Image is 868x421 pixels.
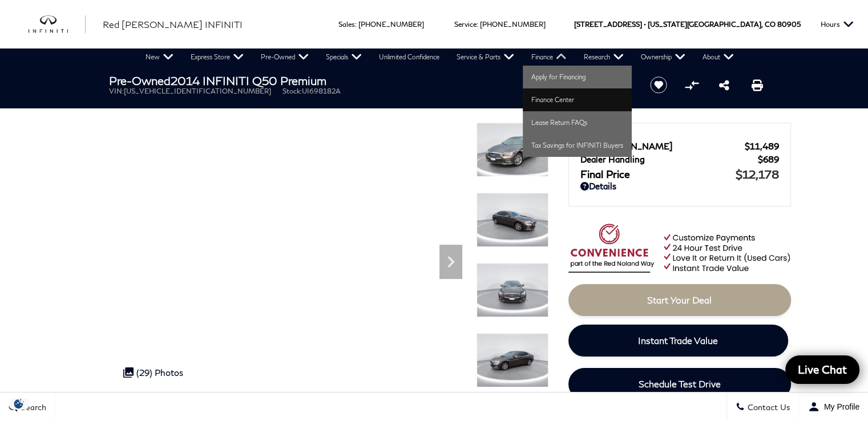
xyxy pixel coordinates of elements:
span: $12,178 [736,167,779,181]
a: Lease Return FAQs [523,111,632,134]
div: (29) Photos [118,362,189,383]
span: Live Chat [792,362,853,377]
span: [US_VEHICLE_IDENTIFICATION_NUMBER] [124,87,271,95]
a: Tax Savings for INFINITI Buyers [523,134,632,157]
a: Instant Trade Value [568,325,788,357]
a: [PHONE_NUMBER] [480,20,546,29]
a: infiniti [29,15,86,34]
a: Specials [317,48,370,66]
span: Final Price [580,168,736,180]
img: Used 2014 Chestnut Bronze INFINITI Premium image 1 [477,123,548,177]
span: Dealer Handling [580,154,758,164]
span: Sales [338,20,355,29]
span: : [477,20,478,29]
span: Stock: [282,87,302,95]
button: Open user profile menu [800,392,868,421]
span: Search [18,402,46,412]
a: Ownership [632,48,694,66]
a: Express Store [182,48,252,66]
a: Service & Parts [448,48,523,66]
span: Schedule Test Drive [639,378,721,389]
img: INFINITI [29,15,86,34]
img: Used 2014 Chestnut Bronze INFINITI Premium image 3 [477,263,548,317]
a: Live Chat [785,355,859,384]
a: Research [575,48,632,66]
span: Red [PERSON_NAME] INFINITI [103,19,243,30]
strong: Pre-Owned [109,74,171,87]
nav: Main Navigation [137,48,742,66]
section: Click to Open Cookie Consent Modal [6,398,32,410]
div: Next [439,245,462,279]
a: Share this Pre-Owned 2014 INFINITI Q50 Premium [719,78,729,92]
span: My Profile [819,402,859,411]
img: Opt-Out Icon [6,398,32,410]
button: Compare Vehicle [683,76,700,94]
span: Contact Us [745,402,790,412]
a: Schedule Test Drive [568,368,791,400]
span: $11,489 [745,141,779,151]
a: New [137,48,182,66]
a: [PHONE_NUMBER] [358,20,424,29]
a: Apply for Financing [523,66,632,88]
span: Red [PERSON_NAME] [580,141,745,151]
button: Save vehicle [646,76,671,94]
a: Details [580,181,779,191]
h1: 2014 INFINITI Q50 Premium [109,74,631,87]
iframe: Interactive Walkaround/Photo gallery of the vehicle/product [109,123,468,392]
a: Red [PERSON_NAME] $11,489 [580,141,779,151]
a: Finance [523,48,575,66]
a: Pre-Owned [252,48,317,66]
span: VIN: [109,87,124,95]
span: $689 [758,154,779,164]
a: Dealer Handling $689 [580,154,779,164]
span: : [355,20,357,29]
a: Start Your Deal [568,284,791,316]
span: UI698182A [302,87,341,95]
span: Start Your Deal [647,294,712,305]
a: Red [PERSON_NAME] INFINITI [103,18,243,31]
a: Final Price $12,178 [580,167,779,181]
span: Instant Trade Value [638,335,718,346]
span: Service [454,20,477,29]
img: Used 2014 Chestnut Bronze INFINITI Premium image 2 [477,193,548,247]
a: Unlimited Confidence [370,48,448,66]
img: Used 2014 Chestnut Bronze INFINITI Premium image 4 [477,333,548,387]
a: [STREET_ADDRESS] • [US_STATE][GEOGRAPHIC_DATA], CO 80905 [574,20,801,29]
a: Print this Pre-Owned 2014 INFINITI Q50 Premium [752,78,763,92]
a: Finance Center [523,88,632,111]
a: About [694,48,742,66]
